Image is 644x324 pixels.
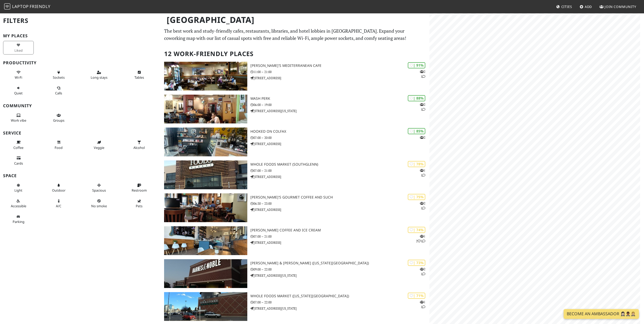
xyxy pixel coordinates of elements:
h3: Wash Perk [250,96,429,101]
p: 09:00 – 22:00 [250,267,429,272]
a: Whole Foods Market (Colorado Blvd) | 71% 11 Whole Foods Market ([US_STATE][GEOGRAPHIC_DATA]) 07:0... [161,292,429,321]
p: The best work and study-friendly cafes, restaurants, libraries, and hotel lobbies in [GEOGRAPHIC_... [164,27,426,42]
button: Tables [124,68,155,82]
span: Video/audio calls [55,91,62,95]
span: Parking [13,219,24,224]
div: | 73% [408,260,425,266]
a: Barnes & Noble (Colorado Blvd) | 73% 21 [PERSON_NAME] & [PERSON_NAME] ([US_STATE][GEOGRAPHIC_DATA... [161,259,429,288]
p: 11:00 – 21:00 [250,69,429,74]
span: Coffee [13,145,23,150]
p: 06:00 – 19:00 [250,102,429,107]
h3: [PERSON_NAME] Coffee and Ice Cream [250,228,429,232]
button: Sockets [43,68,74,82]
h3: Whole Foods Market (SouthGlenn) [250,162,429,167]
button: Calls [43,84,74,97]
span: Veggie [94,145,104,150]
span: Friendly [30,4,50,9]
p: [STREET_ADDRESS] [250,240,429,245]
a: Wash Perk | 88% 21 Wash Perk 06:00 – 19:00 [STREET_ADDRESS][US_STATE] [161,95,429,123]
span: Credit cards [14,161,23,166]
img: Hooked on Colfax [164,128,247,156]
p: [STREET_ADDRESS][US_STATE] [250,109,429,113]
p: 2 1 [420,69,425,79]
h2: Filters [3,13,158,29]
img: Whole Foods Market (SouthGlenn) [164,160,247,189]
a: Whole Foods Market (SouthGlenn) | 78% 11 Whole Foods Market (SouthGlenn) 07:00 – 21:00 [STREET_AD... [161,160,429,189]
div: | 88% [408,95,425,101]
button: Groups [43,111,74,125]
p: [STREET_ADDRESS][US_STATE] [250,273,429,278]
h3: Productivity [3,60,158,65]
span: Pet friendly [136,204,142,208]
p: 07:00 – 20:00 [250,135,429,140]
button: Wi-Fi [3,68,34,82]
span: Stable Wi-Fi [15,75,22,80]
div: | 71% [408,293,425,299]
h3: [PERSON_NAME]'s Gourmet Coffee and Such [250,195,429,200]
img: Wash Perk [164,95,247,123]
span: Smoke free [91,204,107,208]
p: 1 1 [420,300,425,309]
button: Accessible [3,197,34,210]
span: Alcohol [133,145,145,150]
p: 2 1 [420,267,425,276]
button: Outdoor [43,181,74,195]
span: Laptop [12,4,29,9]
span: Cities [561,4,572,9]
p: [STREET_ADDRESS] [250,76,429,80]
p: 07:00 – 21:00 [250,168,429,173]
h3: Whole Foods Market ([US_STATE][GEOGRAPHIC_DATA]) [250,294,429,298]
span: Spacious [92,188,106,193]
h3: Service [3,131,158,136]
button: Parking [3,212,34,226]
a: Become an Ambassador 🤵🏻‍♀️🤵🏾‍♂️🤵🏼‍♀️ [564,309,639,319]
button: Quiet [3,84,34,97]
span: Power sockets [53,75,65,80]
span: Join Community [605,4,636,9]
span: Add [585,4,592,9]
span: Accessible [11,204,26,208]
span: Food [55,145,63,150]
p: [STREET_ADDRESS] [250,141,429,146]
h2: 12 Work-Friendly Places [164,46,426,62]
span: Long stays [91,75,107,80]
span: Air conditioned [56,204,61,208]
span: Natural light [14,188,22,193]
button: Work vibe [3,111,34,125]
a: LaptopFriendly LaptopFriendly [4,2,50,11]
img: Whole Foods Market (Colorado Blvd) [164,292,247,321]
button: No smoke [84,197,114,210]
img: Taziki's Mediterranean Cafe [164,62,247,91]
div: | 91% [408,62,425,68]
button: Coffee [3,138,34,152]
img: Savageau Coffee and Ice Cream [164,226,247,255]
p: [STREET_ADDRESS] [250,207,429,212]
button: Pets [124,197,155,210]
a: Cities [554,2,574,11]
h3: My Places [3,33,158,38]
h3: [PERSON_NAME] & [PERSON_NAME] ([US_STATE][GEOGRAPHIC_DATA]) [250,261,429,265]
h3: Hooked on Colfax [250,129,429,134]
button: Veggie [84,138,114,152]
p: 1 1 [420,168,425,178]
img: Stella's Gourmet Coffee and Such [164,193,247,222]
button: A/C [43,197,74,210]
span: Restroom [132,188,147,193]
button: Cards [3,154,34,167]
h3: Community [3,103,158,108]
span: Work-friendly tables [134,75,144,80]
h1: [GEOGRAPHIC_DATA] [163,13,428,27]
p: [STREET_ADDRESS] [250,174,429,179]
p: 07:00 – 21:00 [250,234,429,239]
p: [STREET_ADDRESS][US_STATE] [250,306,429,311]
button: Restroom [124,181,155,195]
p: 1 2 1 [416,234,425,244]
button: Spacious [84,181,114,195]
button: Food [43,138,74,152]
h3: Space [3,173,158,178]
h3: [PERSON_NAME]'s Mediterranean Cafe [250,64,429,68]
button: Light [3,181,34,195]
div: | 75% [408,194,425,200]
button: Alcohol [124,138,155,152]
a: Savageau Coffee and Ice Cream | 74% 121 [PERSON_NAME] Coffee and Ice Cream 07:00 – 21:00 [STREET_... [161,226,429,255]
